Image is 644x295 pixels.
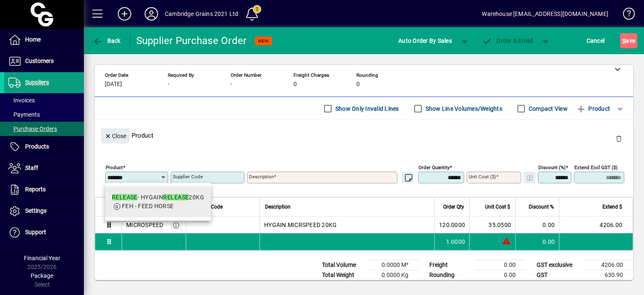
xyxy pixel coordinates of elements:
[475,270,526,280] td: 0.00
[529,202,554,211] span: Discount %
[136,34,247,47] div: Supplier Purchase Order
[231,81,232,88] span: -
[4,222,84,243] a: Support
[293,81,297,88] span: 0
[398,34,452,47] span: Auto Order By Sales
[587,34,605,47] span: Cancel
[173,174,203,180] mat-label: Supplier Code
[106,164,123,170] mat-label: Product
[91,33,123,48] button: Back
[95,120,633,151] div: Product
[4,93,84,107] a: Invoices
[25,57,54,64] span: Customers
[4,29,84,50] a: Home
[394,33,456,48] button: Auto Order By Sales
[25,207,47,214] span: Settings
[609,135,629,142] app-page-header-button: Delete
[425,270,475,280] td: Rounding
[101,128,130,144] button: Close
[356,81,360,88] span: 0
[318,260,368,270] td: Total Volume
[602,202,622,211] span: Extend $
[4,158,84,179] a: Staff
[31,272,53,279] span: Package
[478,33,538,48] button: Order & Email
[609,128,629,149] button: Delete
[482,37,533,44] span: Order & Email
[163,194,189,201] em: RELEASE
[126,221,164,229] div: MICROSPEED
[99,132,132,139] app-page-header-button: Close
[532,270,583,280] td: GST
[4,136,84,157] a: Products
[4,107,84,122] a: Payments
[469,217,515,233] td: 35.0500
[622,34,635,47] span: ave
[424,104,502,113] label: Show Line Volumes/Weights
[25,143,49,150] span: Products
[112,193,204,202] div: - HYGAIN 20KG
[112,194,138,201] em: RELEASE
[418,164,449,170] mat-label: Order Quantity
[249,174,274,180] mat-label: Description
[482,7,608,21] div: Warehouse [EMAIL_ADDRESS][DOMAIN_NAME]
[258,38,269,44] span: NEW
[168,81,169,88] span: -
[122,203,174,209] span: FEH - FEED HORSE
[425,260,475,270] td: Freight
[8,111,40,118] span: Payments
[93,37,121,44] span: Back
[4,51,84,72] a: Customers
[105,186,211,217] mat-option: RELEASE - HYGAIN RELEASE 20KG
[469,174,496,180] mat-label: Unit Cost ($)
[368,270,418,280] td: 0.0000 Kg
[25,164,38,171] span: Staff
[527,104,568,113] label: Compact View
[25,186,46,193] span: Reports
[368,260,418,270] td: 0.0000 M³
[4,179,84,200] a: Reports
[105,81,122,88] span: [DATE]
[4,122,84,136] a: Purchase Orders
[574,164,618,170] mat-label: Extend excl GST ($)
[265,202,291,211] span: Description
[84,33,130,48] app-page-header-button: Back
[583,270,633,280] td: 630.90
[620,33,637,48] button: Save
[318,270,368,280] td: Total Weight
[25,229,46,235] span: Support
[538,164,566,170] mat-label: Discount (%)
[475,260,526,270] td: 0.00
[584,33,607,48] button: Cancel
[532,260,583,270] td: GST exclusive
[515,217,559,233] td: 0.00
[334,104,399,113] label: Show Only Invalid Lines
[264,221,337,229] span: HYGAIN MICRSPEED 20KG
[515,233,559,250] td: 0.00
[485,202,510,211] span: Unit Cost $
[111,6,138,21] button: Add
[25,36,41,43] span: Home
[165,7,238,21] div: Cambridge Grains 2021 Ltd
[559,217,633,233] td: 4206.00
[617,2,634,29] a: Knowledge Base
[583,260,633,270] td: 4206.00
[24,255,60,261] span: Financial Year
[434,233,469,250] td: 1.0000
[104,129,126,143] span: Close
[443,202,464,211] span: Order Qty
[138,6,165,21] button: Profile
[25,79,49,86] span: Suppliers
[8,97,35,104] span: Invoices
[8,125,57,132] span: Purchase Orders
[4,201,84,222] a: Settings
[622,37,626,44] span: S
[434,217,469,233] td: 120.0000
